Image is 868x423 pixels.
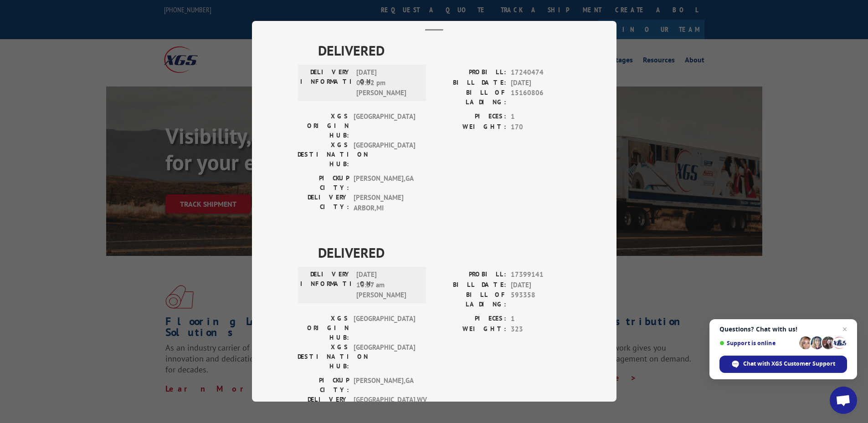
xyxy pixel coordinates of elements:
label: BILL OF LADING: [434,88,506,107]
label: PIECES: [434,112,506,122]
div: Chat with XGS Customer Support [719,356,847,373]
label: DELIVERY CITY: [298,193,349,214]
label: PROBILL: [434,68,506,78]
span: [PERSON_NAME] , GA [354,174,415,193]
span: [PERSON_NAME] ARBOR , MI [354,193,415,214]
label: WEIGHT: [434,324,506,335]
span: [PERSON_NAME] , GA [354,376,415,395]
span: [DATE] 10:57 am [PERSON_NAME] [356,270,418,301]
label: PICKUP CITY: [298,376,349,395]
span: [GEOGRAPHIC_DATA] [354,314,415,343]
span: [GEOGRAPHIC_DATA] [354,343,415,372]
span: 17240474 [511,68,571,78]
span: Chat with XGS Customer Support [743,360,835,368]
span: 323 [511,324,571,335]
label: WEIGHT: [434,122,506,133]
label: XGS DESTINATION HUB: [298,343,349,372]
span: 15160806 [511,88,571,107]
label: BILL DATE: [434,280,506,290]
label: BILL OF LADING: [434,290,506,310]
span: Questions? Chat with us! [719,326,847,333]
label: XGS DESTINATION HUB: [298,141,349,169]
span: 17399141 [511,270,571,280]
label: PROBILL: [434,270,506,280]
span: [GEOGRAPHIC_DATA] [354,112,415,141]
span: 1 [511,314,571,325]
div: Open chat [830,387,857,414]
span: 1 [511,112,571,122]
span: [GEOGRAPHIC_DATA] , WV [354,395,415,414]
span: [GEOGRAPHIC_DATA] [354,141,415,169]
label: PIECES: [434,314,506,325]
span: 593358 [511,290,571,310]
span: Support is online [719,340,796,347]
label: PICKUP CITY: [298,174,349,193]
span: [DATE] [511,280,571,290]
span: 170 [511,122,571,133]
span: DELIVERED [318,243,571,263]
label: DELIVERY INFORMATION: [300,68,352,99]
span: Close chat [839,324,850,335]
label: XGS ORIGIN HUB: [298,112,349,141]
span: DELIVERED [318,41,571,61]
label: BILL DATE: [434,78,506,88]
label: XGS ORIGIN HUB: [298,314,349,343]
label: DELIVERY CITY: [298,395,349,414]
span: [DATE] [511,78,571,88]
span: [DATE] 03:32 pm [PERSON_NAME] [356,68,418,99]
label: DELIVERY INFORMATION: [300,270,352,301]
